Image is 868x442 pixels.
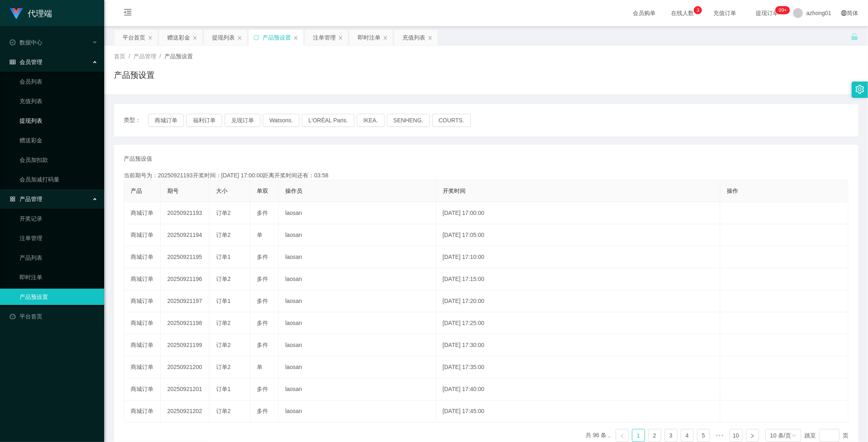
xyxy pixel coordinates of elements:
[167,30,190,45] div: 赠送彩金
[436,290,721,312] td: [DATE] 17:20:00
[20,152,98,168] a: 会员加扣款
[257,320,268,326] span: 多件
[750,433,755,438] i: 图标: right
[124,171,848,180] div: 当前期号为：20250921193开奖时间：[DATE] 17:00:00距离开奖时间还有：03:58
[216,342,231,348] span: 订单2
[212,30,235,45] div: 提现列表
[752,10,783,16] span: 提现订单
[161,378,210,400] td: 20250921201
[313,30,336,45] div: 注单管理
[10,40,15,45] i: 图标: check-circle-o
[586,429,612,442] li: 共 96 条，
[285,188,302,194] span: 操作员
[124,378,161,400] td: 商城订单
[237,35,242,40] i: 图标: close
[161,202,210,224] td: 20250921193
[20,73,98,90] a: 会员列表
[358,30,380,45] div: 即时注单
[254,35,259,40] i: 图标: sync
[257,210,268,216] span: 多件
[262,30,291,45] div: 产品预设置
[713,429,726,442] li: 向后 5 页
[387,114,430,127] button: SENHENG.
[436,246,721,268] td: [DATE] 17:10:00
[279,246,436,268] td: laosan
[648,429,661,442] li: 2
[709,10,740,16] span: 充值订单
[114,0,142,27] i: 图标: menu-fold
[775,6,790,14] sup: 1201
[10,59,42,65] span: 会员管理
[665,429,678,442] li: 3
[279,400,436,422] td: laosan
[855,85,864,94] i: 图标: setting
[713,429,726,442] span: •••
[216,188,227,194] span: 大小
[20,210,98,227] a: 开奖记录
[279,312,436,334] td: laosan
[383,35,388,40] i: 图标: close
[216,276,231,282] span: 订单2
[851,33,858,40] i: 图标: unlock
[620,433,625,438] i: 图标: left
[124,246,161,268] td: 商城订单
[432,114,471,127] button: COURTS.
[124,400,161,422] td: 商城订单
[357,114,385,127] button: IKEA.
[216,386,231,392] span: 订单1
[697,429,710,442] li: 5
[302,114,354,127] button: L'ORÉAL Paris.
[124,356,161,378] td: 商城订单
[697,6,700,14] p: 3
[124,290,161,312] td: 商城订单
[257,254,268,260] span: 多件
[161,400,210,422] td: 20250921202
[161,356,210,378] td: 20250921200
[28,0,52,27] h1: 代理端
[148,114,184,127] button: 商城订单
[133,53,156,60] span: 产品管理
[161,334,210,356] td: 20250921199
[20,113,98,129] a: 提现列表
[841,10,847,16] i: 图标: global
[436,356,721,378] td: [DATE] 17:35:00
[20,171,98,188] a: 会员加减打码量
[257,386,268,392] span: 多件
[694,6,702,14] sup: 3
[124,268,161,290] td: 商城订单
[443,188,466,194] span: 开奖时间
[746,429,759,442] li: 下一页
[10,59,15,65] i: 图标: table
[20,132,98,148] a: 赠送彩金
[216,210,231,216] span: 订单2
[122,30,145,45] div: 平台首页
[279,202,436,224] td: laosan
[161,246,210,268] td: 20250921195
[20,93,98,109] a: 充值列表
[436,334,721,356] td: [DATE] 17:30:00
[148,35,153,40] i: 图标: close
[279,334,436,356] td: laosan
[216,298,231,304] span: 订单1
[10,196,15,202] i: 图标: appstore-o
[124,334,161,356] td: 商城订单
[436,312,721,334] td: [DATE] 17:25:00
[164,53,193,60] span: 产品预设置
[338,35,343,40] i: 图标: close
[225,114,260,127] button: 兑现订单
[216,320,231,326] span: 订单2
[124,224,161,246] td: 商城订单
[263,114,300,127] button: Watsons.
[10,8,23,20] img: logo.9652507e.png
[436,202,721,224] td: [DATE] 17:00:00
[161,224,210,246] td: 20250921194
[279,268,436,290] td: laosan
[730,429,742,442] a: 10
[402,30,425,45] div: 充值列表
[192,35,197,40] i: 图标: close
[20,230,98,246] a: 注单管理
[216,232,231,238] span: 订单2
[681,429,694,442] li: 4
[20,289,98,305] a: 产品预设置
[216,254,231,260] span: 订单1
